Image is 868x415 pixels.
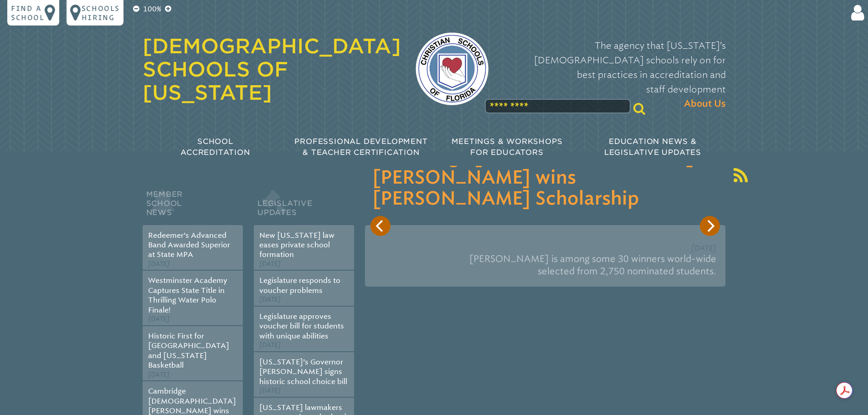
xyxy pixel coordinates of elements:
h3: Cambridge [DEMOGRAPHIC_DATA][PERSON_NAME] wins [PERSON_NAME] Scholarship [372,147,718,210]
button: Next [700,216,720,236]
span: [DATE] [259,387,281,395]
span: About Us [684,97,726,111]
h2: Legislative Updates [254,188,354,225]
a: New [US_STATE] law eases private school formation [259,231,334,259]
span: [DATE] [148,371,169,379]
a: [US_STATE]’s Governor [PERSON_NAME] signs historic school choice bill [259,358,347,386]
p: The agency that [US_STATE]’s [DEMOGRAPHIC_DATA] schools rely on for best practices in accreditati... [503,38,726,111]
img: csf-logo-web-colors.png [416,32,488,105]
span: [DATE] [148,260,169,268]
a: Legislature responds to voucher problems [259,276,340,294]
button: Previous [370,216,390,236]
span: School Accreditation [180,137,250,157]
span: Education News & Legislative Updates [604,137,701,157]
span: Meetings & Workshops for Educators [452,137,563,157]
a: Legislature approves voucher bill for students with unique abilities [259,312,344,340]
a: [DEMOGRAPHIC_DATA] Schools of [US_STATE] [143,34,401,104]
span: [DATE] [259,341,281,349]
p: Find a school [11,4,45,22]
a: Historic First for [GEOGRAPHIC_DATA] and [US_STATE] Basketball [148,332,229,369]
span: [DATE] [259,296,281,303]
p: [PERSON_NAME] is among some 30 winners world-wide selected from 2,750 nominated students. [374,249,716,281]
p: Schools Hiring [82,4,120,22]
h2: Member School News [143,188,243,225]
span: [DATE] [259,260,281,268]
span: [DATE] [148,315,169,323]
span: Professional Development & Teacher Certification [294,137,427,157]
a: Redeemer’s Advanced Band Awarded Superior at State MPA [148,231,230,259]
a: Westminster Academy Captures State Title in Thrilling Water Polo Finale! [148,276,227,314]
span: [DATE] [691,244,716,252]
p: 100% [141,4,163,15]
